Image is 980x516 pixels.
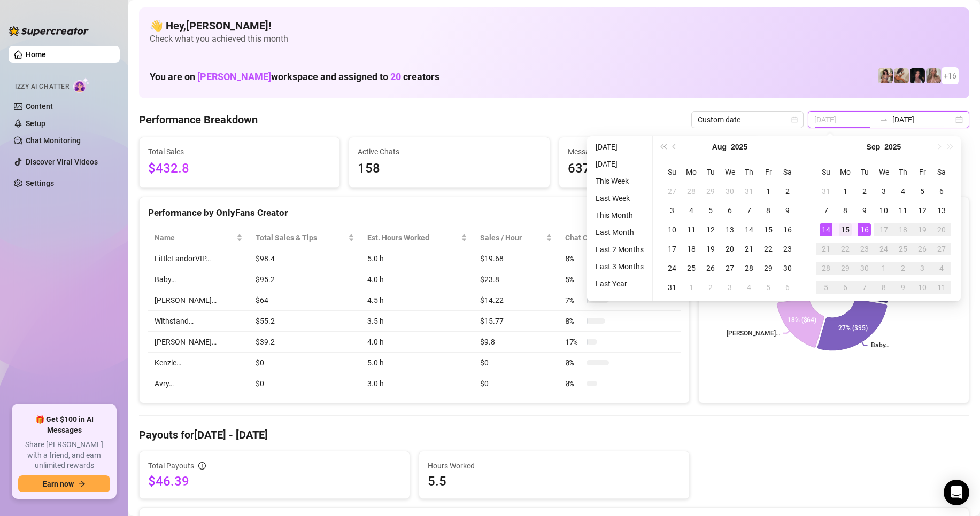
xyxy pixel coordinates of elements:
[743,204,755,217] div: 7
[935,204,948,217] div: 13
[839,243,852,255] div: 22
[428,460,681,472] span: Hours Worked
[685,185,698,198] div: 28
[877,281,890,294] div: 8
[858,281,871,294] div: 7
[762,243,775,255] div: 22
[877,223,890,236] div: 17
[685,281,698,294] div: 1
[666,243,678,255] div: 17
[877,185,890,198] div: 3
[682,278,701,297] td: 2025-09-01
[916,243,929,255] div: 26
[720,220,739,239] td: 2025-08-13
[820,204,832,217] div: 7
[249,311,361,332] td: $55.2
[26,50,46,59] a: Home
[778,162,797,182] th: Sa
[743,185,755,198] div: 31
[944,480,969,505] div: Open Intercom Messenger
[877,204,890,217] div: 10
[855,162,874,182] th: Tu
[704,223,717,236] div: 12
[759,162,778,182] th: Fr
[836,201,855,220] td: 2025-09-08
[662,162,682,182] th: Su
[148,228,249,248] th: Name
[698,112,797,128] span: Custom date
[935,243,948,255] div: 27
[9,26,89,36] img: logo-BBDzfeDw.svg
[662,278,682,297] td: 2025-08-31
[18,415,110,435] span: 🎁 Get $100 in AI Messages
[816,259,836,278] td: 2025-09-28
[739,201,759,220] td: 2025-08-07
[685,223,698,236] div: 11
[148,353,249,373] td: Kenzie…
[916,281,929,294] div: 10
[935,262,948,275] div: 4
[565,253,582,264] span: 8 %
[666,185,678,198] div: 27
[816,220,836,239] td: 2025-09-14
[701,220,720,239] td: 2025-08-12
[878,68,893,83] img: Avry (@avryjennervip)
[892,114,953,126] input: End date
[474,269,559,290] td: $23.8
[836,220,855,239] td: 2025-09-15
[18,475,110,492] button: Earn nowarrow-right
[839,281,852,294] div: 6
[26,119,45,128] a: Setup
[913,259,932,278] td: 2025-10-03
[591,140,648,153] li: [DATE]
[428,473,681,490] span: 5.5
[361,290,474,311] td: 4.5 h
[148,460,194,472] span: Total Payouts
[913,201,932,220] td: 2025-09-12
[893,239,913,259] td: 2025-09-25
[150,18,959,33] h4: 👋 Hey, [PERSON_NAME] !
[893,278,913,297] td: 2025-10-09
[568,146,751,158] span: Messages Sent
[249,290,361,311] td: $64
[148,373,249,394] td: Avry…
[874,239,893,259] td: 2025-09-24
[897,243,909,255] div: 25
[759,182,778,201] td: 2025-08-01
[778,259,797,278] td: 2025-08-30
[759,220,778,239] td: 2025-08-15
[894,68,909,83] img: Kayla (@kaylathaylababy)
[474,332,559,353] td: $9.8
[935,281,948,294] div: 11
[814,114,875,126] input: Start date
[858,204,871,217] div: 9
[682,239,701,259] td: 2025-08-18
[148,290,249,311] td: [PERSON_NAME]…
[361,332,474,353] td: 4.0 h
[682,182,701,201] td: 2025-07-28
[759,259,778,278] td: 2025-08-29
[390,71,401,82] span: 20
[781,243,794,255] div: 23
[704,281,717,294] div: 2
[139,427,969,442] h4: Payouts for [DATE] - [DATE]
[816,162,836,182] th: Su
[893,162,913,182] th: Th
[18,440,110,471] span: Share [PERSON_NAME] with a friend, and earn unlimited rewards
[932,182,951,201] td: 2025-09-06
[474,248,559,269] td: $19.68
[762,223,775,236] div: 15
[565,294,582,306] span: 7 %
[662,259,682,278] td: 2025-08-24
[820,243,832,255] div: 21
[701,201,720,220] td: 2025-08-05
[836,239,855,259] td: 2025-09-22
[762,281,775,294] div: 5
[913,239,932,259] td: 2025-09-26
[474,353,559,373] td: $0
[910,68,925,83] img: Baby (@babyyyybellaa)
[877,262,890,275] div: 1
[662,201,682,220] td: 2025-08-03
[568,159,751,179] span: 637
[249,269,361,290] td: $95.2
